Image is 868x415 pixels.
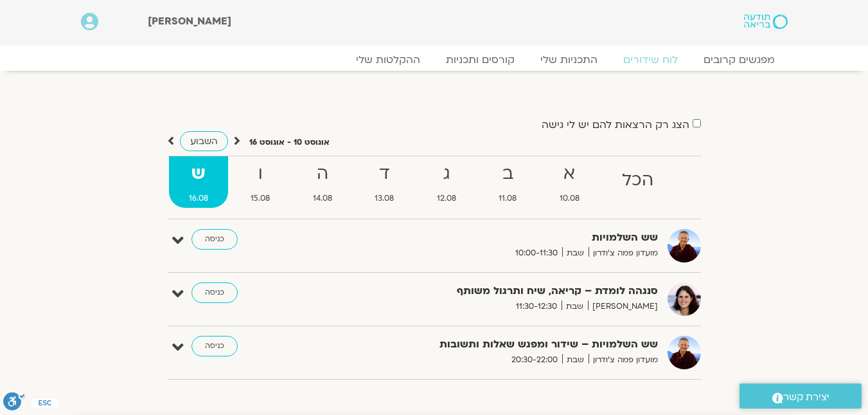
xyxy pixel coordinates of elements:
[148,14,231,28] span: [PERSON_NAME]
[562,353,589,367] span: שבת
[343,229,658,246] strong: שש השלמויות
[589,353,658,367] span: מועדון פמה צ'ודרון
[180,131,228,151] a: השבוע
[588,300,658,313] span: [PERSON_NAME]
[417,192,477,205] span: 12.08
[542,119,689,131] label: הצג רק הרצאות להם יש לי גישה
[355,156,414,208] a: ד13.08
[527,53,610,66] a: התכניות שלי
[540,160,600,189] strong: א
[231,192,290,205] span: 15.08
[343,336,658,353] strong: שש השלמויות – שידור ומפגש שאלות ותשובות
[511,246,562,260] span: 10:00-11:30
[231,160,290,189] strong: ו
[691,53,788,66] a: מפגשים קרובים
[355,192,414,205] span: 13.08
[479,156,537,208] a: ב11.08
[507,353,562,367] span: 20:30-22:00
[81,53,788,66] nav: Menu
[479,192,537,205] span: 11.08
[169,192,229,205] span: 16.08
[293,192,353,205] span: 14.08
[417,156,477,208] a: ג12.08
[190,135,218,147] span: השבוע
[343,53,433,66] a: ההקלטות שלי
[249,136,330,149] p: אוגוסט 10 - אוגוסט 16
[589,246,658,260] span: מועדון פמה צ'ודרון
[740,383,862,409] a: יצירת קשר
[783,389,829,406] span: יצירת קשר
[562,300,588,313] span: שבת
[343,282,658,300] strong: סנגהה לומדת – קריאה, שיח ותרגול משותף
[191,282,238,303] a: כניסה
[355,160,414,189] strong: ד
[231,156,290,208] a: ו15.08
[610,53,691,66] a: לוח שידורים
[293,156,353,208] a: ה14.08
[511,300,562,313] span: 11:30-12:30
[602,156,674,208] a: הכל
[417,160,477,189] strong: ג
[293,160,353,189] strong: ה
[479,160,537,189] strong: ב
[169,156,229,208] a: ש16.08
[562,246,589,260] span: שבת
[540,192,600,205] span: 10.08
[191,229,238,250] a: כניסה
[540,156,600,208] a: א10.08
[602,166,674,195] strong: הכל
[433,53,527,66] a: קורסים ותכניות
[191,336,238,356] a: כניסה
[169,160,229,189] strong: ש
